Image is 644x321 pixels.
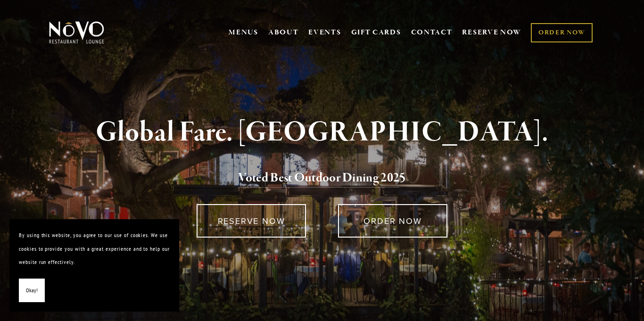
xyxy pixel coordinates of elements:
p: By using this website, you agree to our use of cookies. We use cookies to provide you with a grea... [19,229,170,269]
a: RESERVE NOW [197,204,306,238]
span: Okay! [26,284,38,297]
strong: Global Fare. [GEOGRAPHIC_DATA]. [96,115,548,150]
h2: 5 [64,168,580,188]
a: CONTACT [411,24,453,41]
a: ORDER NOW [531,23,593,42]
section: Cookie banner [9,219,179,312]
img: Novo Restaurant &amp; Lounge [47,21,106,44]
a: GIFT CARDS [351,24,401,41]
a: ORDER NOW [338,204,447,238]
a: RESERVE NOW [462,24,521,41]
a: MENUS [229,28,258,37]
button: Okay! [19,279,45,303]
a: ABOUT [268,28,299,37]
a: EVENTS [308,28,341,37]
a: Voted Best Outdoor Dining 202 [238,170,399,188]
